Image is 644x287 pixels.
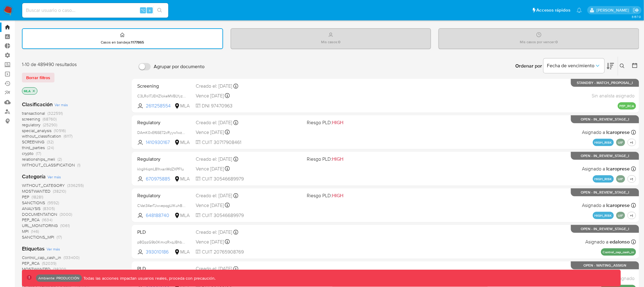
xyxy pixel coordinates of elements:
[22,6,168,14] input: Buscar usuario o caso...
[82,275,216,281] p: Todas las acciones impactan usuarios reales, proceda con precaución.
[597,7,631,13] p: diego.assum@mercadolibre.com
[632,14,641,19] span: 3.157.0
[577,8,582,13] a: Notificaciones
[149,7,151,13] span: s
[537,7,571,13] span: Accesos rápidos
[633,7,639,13] a: Salir
[153,6,166,15] button: search-icon
[38,277,79,279] p: Ambiente: PRODUCCIÓN
[141,7,145,13] span: ⌥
